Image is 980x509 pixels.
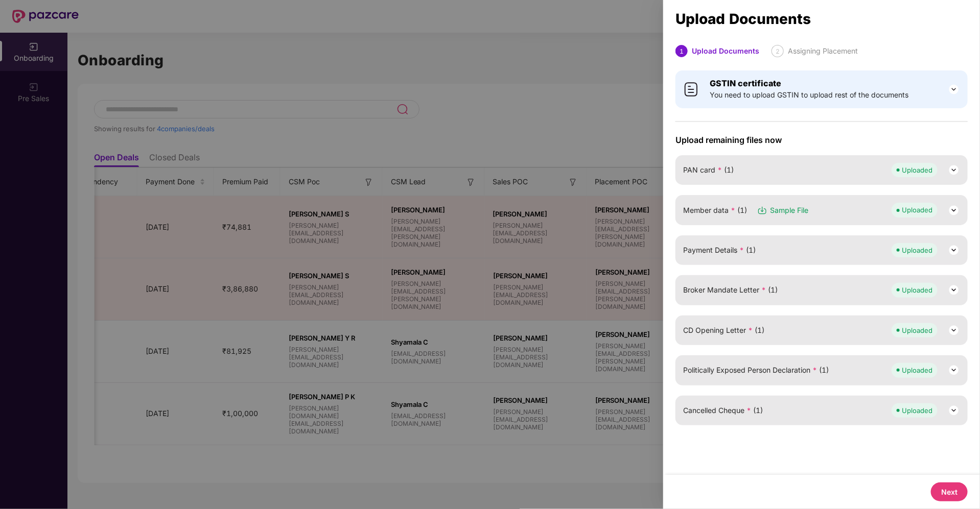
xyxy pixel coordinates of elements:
img: svg+xml;base64,PHN2ZyB3aWR0aD0iMjQiIGhlaWdodD0iMjQiIHZpZXdCb3g9IjAgMCAyNCAyNCIgZmlsbD0ibm9uZSIgeG... [948,284,960,296]
span: Politically Exposed Person Declaration (1) [683,365,829,376]
div: Uploaded [902,405,932,416]
div: Assigning Placement [788,45,858,57]
img: svg+xml;base64,PHN2ZyB4bWxucz0iaHR0cDovL3d3dy53My5vcmcvMjAwMC9zdmciIHdpZHRoPSI0MCIgaGVpZ2h0PSI0MC... [683,81,699,98]
img: svg+xml;base64,PHN2ZyB3aWR0aD0iMjQiIGhlaWdodD0iMjQiIHZpZXdCb3g9IjAgMCAyNCAyNCIgZmlsbD0ibm9uZSIgeG... [948,364,960,376]
span: Cancelled Cheque (1) [683,405,763,416]
img: svg+xml;base64,PHN2ZyB3aWR0aD0iMjQiIGhlaWdodD0iMjQiIHZpZXdCb3g9IjAgMCAyNCAyNCIgZmlsbD0ibm9uZSIgeG... [948,164,960,176]
img: svg+xml;base64,PHN2ZyB3aWR0aD0iMTYiIGhlaWdodD0iMTciIHZpZXdCb3g9IjAgMCAxNiAxNyIgZmlsbD0ibm9uZSIgeG... [757,205,767,215]
span: Payment Details (1) [683,245,756,256]
span: Member data (1) [683,205,747,216]
div: Uploaded [902,245,932,255]
span: 1 [680,47,684,55]
span: You need to upload GSTIN to upload rest of the documents [710,89,908,101]
div: Uploaded [902,165,932,175]
div: Uploaded [902,205,932,215]
button: Next [931,482,968,501]
img: svg+xml;base64,PHN2ZyB3aWR0aD0iMjQiIGhlaWdodD0iMjQiIHZpZXdCb3g9IjAgMCAyNCAyNCIgZmlsbD0ibm9uZSIgeG... [948,404,960,417]
span: 2 [776,47,780,55]
span: Broker Mandate Letter (1) [683,284,778,296]
img: svg+xml;base64,PHN2ZyB3aWR0aD0iMjQiIGhlaWdodD0iMjQiIHZpZXdCb3g9IjAgMCAyNCAyNCIgZmlsbD0ibm9uZSIgeG... [948,244,960,256]
img: svg+xml;base64,PHN2ZyB3aWR0aD0iMjQiIGhlaWdodD0iMjQiIHZpZXdCb3g9IjAgMCAyNCAyNCIgZmlsbD0ibm9uZSIgeG... [948,83,960,95]
span: Upload remaining files now [675,135,968,145]
img: svg+xml;base64,PHN2ZyB3aWR0aD0iMjQiIGhlaWdodD0iMjQiIHZpZXdCb3g9IjAgMCAyNCAyNCIgZmlsbD0ibm9uZSIgeG... [948,204,960,216]
div: Uploaded [902,325,932,335]
span: CD Opening Letter (1) [683,325,764,336]
img: svg+xml;base64,PHN2ZyB3aWR0aD0iMjQiIGhlaWdodD0iMjQiIHZpZXdCb3g9IjAgMCAyNCAyNCIgZmlsbD0ibm9uZSIgeG... [948,324,960,336]
b: GSTIN certificate [710,78,781,88]
div: Uploaded [902,285,932,295]
span: PAN card (1) [683,164,734,176]
div: Upload Documents [692,45,759,57]
span: Sample File [770,205,808,216]
div: Upload Documents [675,13,968,25]
div: Uploaded [902,365,932,375]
